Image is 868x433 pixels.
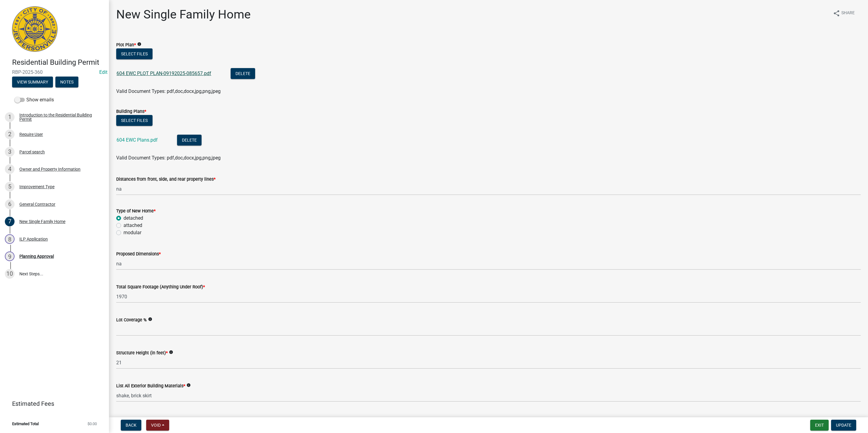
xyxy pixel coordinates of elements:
wm-modal-confirm: Delete Document [231,71,255,77]
div: Owner and Property Information [19,167,81,171]
label: List All Exterior Building Materials [116,384,185,388]
div: 4 [5,164,15,174]
div: New Single Family Home [19,219,65,224]
div: Introduction to the Residential Building Permit [19,113,99,121]
label: detached [123,215,143,222]
span: Back [126,423,136,428]
div: 5 [5,182,15,192]
wm-modal-confirm: Summary [12,80,53,85]
a: 604 EWC PLOT PLAN-09192025-085657.pdf [117,71,211,76]
label: Show emails [15,96,54,103]
label: Lot Coverage % [116,318,147,322]
div: 1 [5,112,15,122]
button: Select files [116,115,153,126]
wm-modal-confirm: Edit Application Number [99,69,107,75]
img: City of Jeffersonville, Indiana [12,6,58,52]
div: 9 [5,251,15,261]
i: info [186,383,191,387]
div: 3 [5,147,15,157]
label: Plot Plan [116,43,136,47]
div: 6 [5,199,15,209]
i: share [833,10,840,17]
label: Distances from front, side, and rear property lines [116,177,215,182]
label: Total Square Footage (Anything Under Roof) [116,285,205,289]
span: Share [841,10,855,17]
a: Edit [99,69,107,75]
div: 7 [5,217,15,226]
h4: Residential Building Permit [12,58,104,67]
a: 604 EWC Plans.pdf [117,137,158,143]
i: info [169,350,173,354]
span: Valid Document Types: pdf,doc,docx,jpg,png,jpeg [116,88,221,94]
button: Delete [231,68,255,79]
label: Type of New Home [116,209,156,213]
div: 8 [5,234,15,244]
button: Exit [810,420,829,431]
button: View Summary [12,77,53,87]
button: Back [121,420,141,431]
div: Improvement Type [19,185,54,189]
i: info [148,317,152,321]
button: Update [831,420,856,431]
button: Notes [55,77,78,87]
label: attached [123,222,142,229]
label: Structure Height (in feet) [116,351,168,355]
label: modular [123,229,141,236]
span: Valid Document Types: pdf,doc,docx,jpg,png,jpeg [116,155,221,161]
h1: New Single Family Home [116,7,251,22]
button: Delete [177,135,202,146]
div: Require User [19,132,43,136]
label: Building Plans [116,110,146,114]
div: 2 [5,130,15,139]
button: Void [146,420,169,431]
wm-modal-confirm: Notes [55,80,78,85]
div: Planning Approval [19,254,54,258]
button: Select files [116,48,153,59]
span: Update [836,423,851,428]
div: 10 [5,269,15,279]
span: Void [151,423,161,428]
button: shareShare [828,7,860,19]
a: Estimated Fees [5,398,99,410]
label: Proposed Dimensions [116,252,161,256]
div: ILP Application [19,237,48,241]
div: Parcel search [19,150,45,154]
i: info [137,42,141,46]
span: RBP-2025-360 [12,69,97,75]
span: Estimated Total [12,422,39,426]
span: $0.00 [87,422,97,426]
wm-modal-confirm: Delete Document [177,138,202,143]
div: General Contractor [19,202,55,206]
